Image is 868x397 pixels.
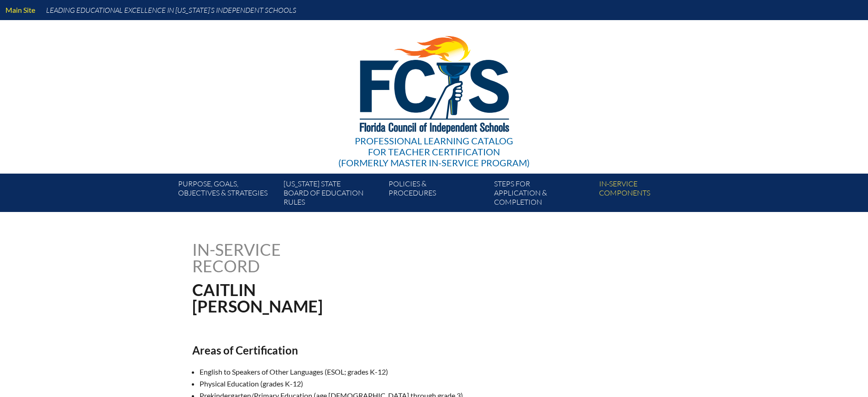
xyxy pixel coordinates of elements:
[385,177,490,212] a: Policies &Procedures
[595,177,700,212] a: In-servicecomponents
[200,378,521,390] li: Physical Education (grades K-12)
[338,135,530,168] div: Professional Learning Catalog (formerly Master In-service Program)
[192,281,492,314] h1: Caitlin [PERSON_NAME]
[2,4,39,16] a: Main Site
[192,344,514,357] h2: Areas of Certification
[368,146,500,157] span: for Teacher Certification
[340,20,528,145] img: FCISlogo221.eps
[490,177,595,212] a: Steps forapplication & completion
[192,241,376,274] h1: In-service record
[174,177,279,212] a: Purpose, goals,objectives & strategies
[280,177,385,212] a: [US_STATE] StateBoard of Education rules
[335,18,533,170] a: Professional Learning Catalog for Teacher Certification(formerly Master In-service Program)
[200,366,521,378] li: English to Speakers of Other Languages (ESOL; grades K-12)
